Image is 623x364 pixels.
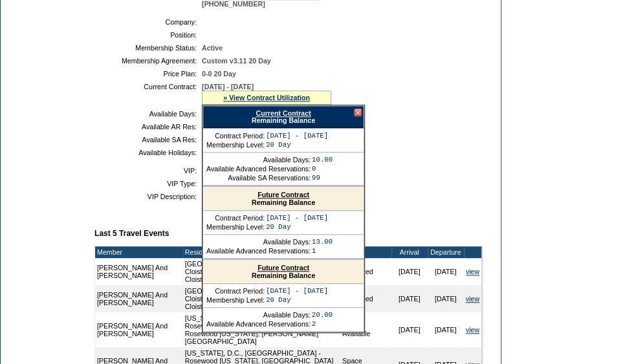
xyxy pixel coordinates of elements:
[206,311,311,319] td: Available Days:
[312,174,333,182] td: 99
[202,83,254,91] span: [DATE] - [DATE]
[206,214,265,222] td: Contract Period:
[312,238,333,246] td: 13.00
[206,247,311,255] td: Available Advanced Reservations:
[95,246,183,258] td: Member
[257,191,309,198] a: Future Contract
[203,260,364,284] div: Remaining Balance
[206,238,311,246] td: Available Days:
[183,258,340,285] td: [GEOGRAPHIC_DATA], [US_STATE] - The Cloister Cloister Cottage 907
[312,320,333,328] td: 2
[391,258,428,285] td: [DATE]
[340,258,391,285] td: Advanced
[312,311,333,319] td: 20.00
[206,165,311,173] td: Available Advanced Reservations:
[100,18,197,26] td: Company:
[391,285,428,312] td: [DATE]
[340,285,391,312] td: Advanced
[466,326,479,334] a: view
[428,285,464,312] td: [DATE]
[266,141,328,149] td: 20 Day
[183,285,340,312] td: [GEOGRAPHIC_DATA], [US_STATE] - The Cloister Cloister Cottage 905
[206,223,265,231] td: Membership Level:
[202,44,223,52] span: Active
[183,246,340,258] td: Residence
[428,258,464,285] td: [DATE]
[183,312,340,347] td: [US_STATE], D.C., [GEOGRAPHIC_DATA] - Rosewood [US_STATE], [GEOGRAPHIC_DATA] Rosewood [US_STATE],...
[206,320,311,328] td: Available Advanced Reservations:
[100,167,197,175] td: VIP:
[206,296,265,304] td: Membership Level:
[257,264,309,272] a: Future Contract
[340,312,391,347] td: Space Available
[466,268,479,275] a: view
[100,57,197,65] td: Membership Agreement:
[206,287,265,295] td: Contract Period:
[95,285,183,312] td: [PERSON_NAME] And [PERSON_NAME]
[94,229,169,238] b: Last 5 Travel Events
[312,165,333,173] td: 0
[100,44,197,52] td: Membership Status:
[340,246,391,258] td: Type
[100,136,197,144] td: Available SA Res:
[100,193,197,200] td: VIP Description:
[206,156,311,164] td: Available Days:
[266,132,328,140] td: [DATE] - [DATE]
[100,31,197,39] td: Position:
[266,296,328,304] td: 20 Day
[100,180,197,187] td: VIP Type:
[428,312,464,347] td: [DATE]
[100,70,197,78] td: Price Plan:
[100,123,197,131] td: Available AR Res:
[391,246,428,258] td: Arrival
[206,174,311,182] td: Available SA Reservations:
[223,94,310,102] a: » View Contract Utilization
[256,109,311,117] a: Current Contract
[266,214,328,222] td: [DATE] - [DATE]
[391,312,428,347] td: [DATE]
[266,287,328,295] td: [DATE] - [DATE]
[466,295,479,303] a: view
[266,223,328,231] td: 20 Day
[100,149,197,156] td: Available Holidays:
[206,132,265,140] td: Contract Period:
[100,110,197,118] td: Available Days:
[202,70,236,78] span: 0-0 20 Day
[100,83,197,105] td: Current Contract:
[202,57,271,65] span: Custom v3.11 20 Day
[202,105,364,128] div: Remaining Balance
[206,141,265,149] td: Membership Level:
[95,258,183,285] td: [PERSON_NAME] And [PERSON_NAME]
[312,247,333,255] td: 1
[203,187,364,211] div: Remaining Balance
[95,312,183,347] td: [PERSON_NAME] And [PERSON_NAME]
[312,156,333,164] td: 10.00
[428,246,464,258] td: Departure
